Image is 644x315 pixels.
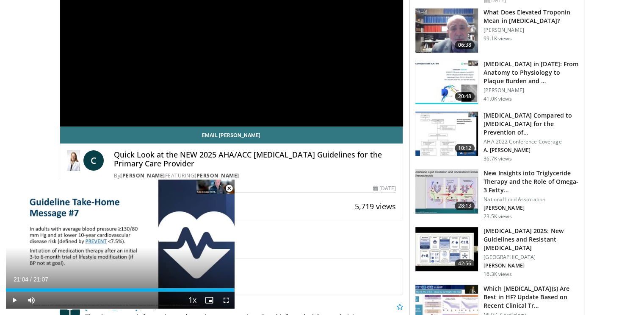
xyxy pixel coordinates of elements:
[484,205,579,211] p: [PERSON_NAME]
[83,150,104,171] a: C
[415,112,478,156] img: 7c0f9b53-1609-4588-8498-7cac8464d722.150x105_q85_crop-smart_upscale.jpg
[415,60,478,104] img: 823da73b-7a00-425d-bb7f-45c8b03b10c3.150x105_q85_crop-smart_upscale.jpg
[355,201,396,211] span: 5,719 views
[139,304,156,311] small: [DATE]
[85,302,138,312] a: [PERSON_NAME]
[6,288,235,292] div: Progress Bar
[30,276,32,283] span: /
[184,292,201,309] button: Playback Rate
[484,271,511,278] p: 16.3K views
[194,172,239,179] a: [PERSON_NAME]
[14,276,28,283] span: 21:04
[415,8,579,53] a: 06:38 What Does Elevated Troponin Mean in [MEDICAL_DATA]? [PERSON_NAME] 99.1K views
[484,96,511,102] p: 41.0K views
[484,262,579,269] p: [PERSON_NAME]
[415,111,579,162] a: 10:12 [MEDICAL_DATA] Compared to [MEDICAL_DATA] for the Prevention of… AHA 2022 Conference Covera...
[484,147,579,154] p: A. [PERSON_NAME]
[484,227,579,252] h3: [MEDICAL_DATA] 2025: New Guidelines and Resistant [MEDICAL_DATA]
[23,292,40,309] button: Mute
[221,180,238,197] button: Close
[415,169,478,214] img: 45ea033d-f728-4586-a1ce-38957b05c09e.150x105_q85_crop-smart_upscale.jpg
[484,87,579,94] p: [PERSON_NAME]
[114,172,396,180] div: By FEATURING
[484,60,579,85] h3: [MEDICAL_DATA] in [DATE]: From Anatomy to Physiology to Plaque Burden and …
[484,138,579,145] p: AHA 2022 Conference Coverage
[484,213,511,220] p: 23.5K views
[455,144,475,152] span: 10:12
[484,111,579,137] h3: [MEDICAL_DATA] Compared to [MEDICAL_DATA] for the Prevention of…
[6,292,23,309] button: Play
[484,8,579,25] h3: What Does Elevated Troponin Mean in [MEDICAL_DATA]?
[415,8,478,53] img: 98daf78a-1d22-4ebe-927e-10afe95ffd94.150x105_q85_crop-smart_upscale.jpg
[455,259,475,268] span: 42:56
[415,169,579,220] a: 28:13 New Insights into Triglyceride Therapy and the Role of Omega-3 Fatty… National Lipid Associ...
[60,127,403,143] a: Email [PERSON_NAME]
[484,27,579,34] p: [PERSON_NAME]
[484,155,511,162] p: 36.7K views
[373,185,396,192] div: [DATE]
[484,284,579,310] h3: Which [MEDICAL_DATA](s) Are Best in HF? Update Based on Recent Clinical Tr…
[455,41,475,49] span: 06:38
[484,35,511,42] p: 99.1K views
[484,169,579,194] h3: New Insights into Triglyceride Therapy and the Role of Omega-3 Fatty…
[33,276,48,283] span: 21:07
[484,254,579,261] p: [GEOGRAPHIC_DATA]
[455,202,475,210] span: 28:13
[415,227,579,278] a: 42:56 [MEDICAL_DATA] 2025: New Guidelines and Resistant [MEDICAL_DATA] [GEOGRAPHIC_DATA] [PERSON_...
[114,150,396,169] h4: Quick Look at the NEW 2025 AHA/ACC [MEDICAL_DATA] Guidelines for the Primary Care Provider
[455,92,475,101] span: 20:48
[6,180,235,309] video-js: Video Player
[120,172,165,179] a: [PERSON_NAME]
[415,227,478,271] img: 280bcb39-0f4e-42eb-9c44-b41b9262a277.150x105_q85_crop-smart_upscale.jpg
[67,150,80,171] img: Dr. Catherine P. Benziger
[484,196,579,203] p: National Lipid Association
[415,60,579,105] a: 20:48 [MEDICAL_DATA] in [DATE]: From Anatomy to Physiology to Plaque Burden and … [PERSON_NAME] 4...
[218,292,235,309] button: Fullscreen
[201,292,218,309] button: Enable picture-in-picture mode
